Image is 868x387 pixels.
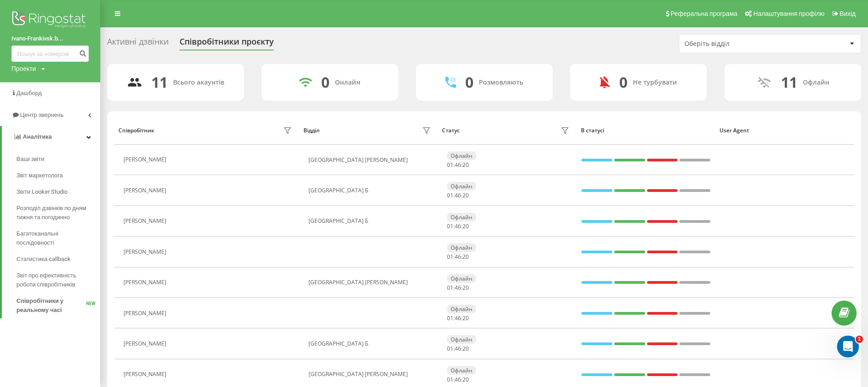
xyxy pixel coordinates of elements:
a: Звіти Looker Studio [16,184,100,200]
div: User Agent [719,127,849,134]
div: [GEOGRAPHIC_DATA] [PERSON_NAME] [308,279,433,286]
span: Звіт про ефективність роботи співробітників [16,271,96,289]
div: Співробітники проєкту [180,37,274,51]
div: [PERSON_NAME] [123,371,169,377]
a: Співробітники у реальному часіNEW [16,293,100,318]
div: Всього акаунтів [173,79,224,86]
a: Аналiтика [2,126,100,148]
span: 01 [447,284,453,292]
span: 20 [462,222,469,230]
span: Налаштування профілю [753,10,824,17]
div: : : [447,346,469,352]
span: Співробітники у реальному часі [16,297,86,315]
div: [GEOGRAPHIC_DATA] Б [308,218,433,224]
span: Звіт маркетолога [16,171,63,180]
div: : : [447,162,469,168]
div: : : [447,315,469,322]
span: 46 [455,253,461,261]
input: Пошук за номером [11,45,89,62]
a: Багатоканальні послідовності [16,226,100,251]
span: Дашборд [16,90,42,96]
div: Онлайн [335,79,360,86]
div: Офлайн [447,213,476,221]
div: 11 [151,74,168,91]
div: Не турбувати [633,79,677,86]
span: Вихід [840,10,856,17]
div: 0 [321,74,329,91]
div: [PERSON_NAME] [123,218,169,224]
div: Розмовляють [479,79,523,86]
div: : : [447,285,469,291]
div: Проекти [11,64,36,73]
a: Статистика callback [16,251,100,267]
span: Аналiтика [23,133,52,140]
span: 46 [455,161,461,169]
div: Офлайн [447,305,476,313]
div: Офлайн [803,79,829,86]
img: Ringostat logo [11,9,89,32]
div: [PERSON_NAME] [123,156,169,163]
span: 46 [455,314,461,322]
a: Звіт маркетолога [16,167,100,184]
span: 20 [462,191,469,199]
div: [GEOGRAPHIC_DATA] [PERSON_NAME] [308,157,433,163]
div: Офлайн [447,274,476,283]
span: 46 [455,284,461,292]
div: : : [447,254,469,260]
div: Офлайн [447,182,476,191]
span: Ваші звіти [16,155,44,164]
span: Звіти Looker Studio [16,187,67,196]
div: Активні дзвінки [107,37,169,51]
div: В статусі [581,127,711,134]
a: Розподіл дзвінків по дням тижня та погодинно [16,200,100,226]
div: 0 [619,74,627,91]
a: Ваші звіти [16,151,100,167]
span: 46 [455,222,461,230]
span: 1 [856,336,863,343]
span: 01 [447,345,453,352]
a: Ivano-Frankivsk.b... [11,34,89,43]
span: 46 [455,376,461,383]
span: 46 [455,191,461,199]
span: 20 [462,284,469,292]
div: [GEOGRAPHIC_DATA] [PERSON_NAME] [308,371,433,377]
div: Співробітник [118,127,154,134]
div: [PERSON_NAME] [123,341,169,347]
span: Реферальна програма [671,10,738,17]
span: 46 [455,345,461,352]
div: Офлайн [447,366,476,375]
span: Багатоканальні послідовності [16,229,96,247]
span: 20 [462,376,469,383]
span: 20 [462,253,469,261]
span: 20 [462,161,469,169]
div: Статус [442,127,460,134]
div: [GEOGRAPHIC_DATA] Б [308,187,433,194]
span: 01 [447,376,453,383]
div: [PERSON_NAME] [123,310,169,317]
span: Статистика callback [16,255,71,264]
a: Звіт про ефективність роботи співробітників [16,267,100,293]
span: Центр звернень [20,111,64,118]
div: [PERSON_NAME] [123,187,169,194]
div: Офлайн [447,335,476,344]
div: [GEOGRAPHIC_DATA] Б [308,341,433,347]
span: 01 [447,191,453,199]
div: Офлайн [447,151,476,160]
span: 01 [447,161,453,169]
span: 01 [447,222,453,230]
div: Офлайн [447,243,476,252]
div: : : [447,192,469,199]
span: 20 [462,345,469,352]
span: Розподіл дзвінків по дням тижня та погодинно [16,204,96,222]
span: 20 [462,314,469,322]
span: 01 [447,253,453,261]
div: : : [447,223,469,230]
div: [PERSON_NAME] [123,249,169,255]
span: 01 [447,314,453,322]
div: Відділ [303,127,319,134]
div: [PERSON_NAME] [123,279,169,286]
iframe: Intercom live chat [837,336,859,357]
div: 11 [781,74,797,91]
div: 0 [465,74,473,91]
div: : : [447,377,469,383]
